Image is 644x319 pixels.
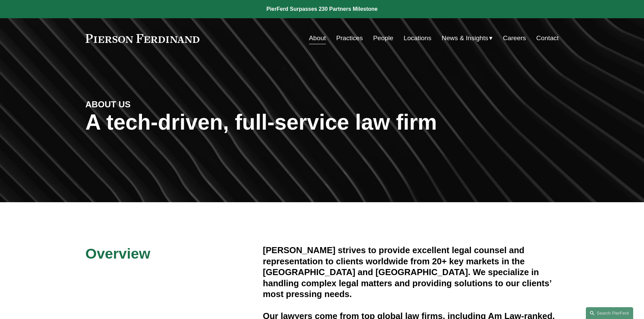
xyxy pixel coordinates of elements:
[309,32,326,45] a: About
[442,32,493,45] a: folder dropdown
[586,307,633,319] a: Search this site
[86,110,559,135] h1: A tech-driven, full-service law firm
[373,32,393,45] a: People
[503,32,526,45] a: Careers
[86,245,150,262] span: Overview
[404,32,431,45] a: Locations
[263,245,559,299] h4: [PERSON_NAME] strives to provide excellent legal counsel and representation to clients worldwide ...
[442,32,488,44] span: News & Insights
[536,32,558,45] a: Contact
[86,100,131,109] strong: ABOUT US
[336,32,363,45] a: Practices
